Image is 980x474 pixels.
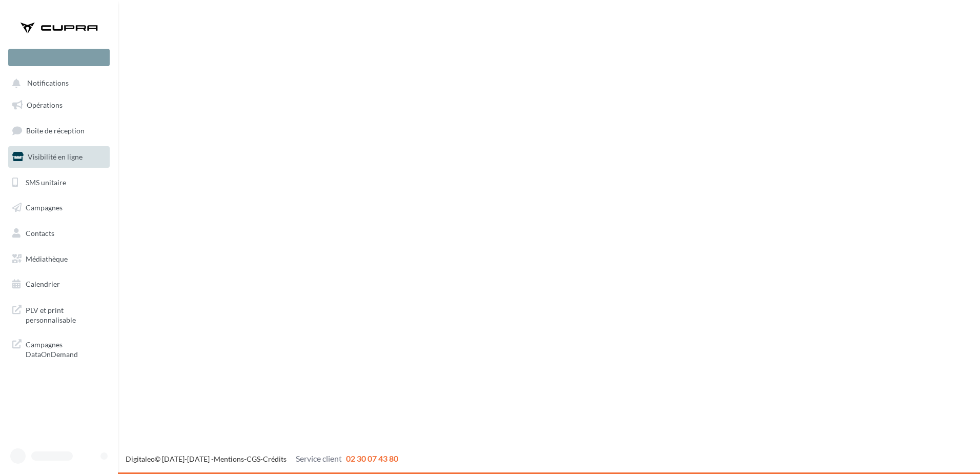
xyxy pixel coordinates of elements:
[26,303,106,325] span: PLV et print personnalisable
[6,197,112,219] a: Campagnes
[26,280,60,288] span: Calendrier
[26,203,63,212] span: Campagnes
[6,299,112,329] a: PLV et print personnalisable
[6,172,112,193] a: SMS unitaire
[27,79,69,88] span: Notifications
[263,455,287,463] a: Crédits
[26,126,85,135] span: Boîte de réception
[26,229,54,238] span: Contacts
[126,455,398,463] span: © [DATE]-[DATE] - - -
[27,101,63,109] span: Opérations
[6,223,112,244] a: Contacts
[6,146,112,168] a: Visibilité en ligne
[6,273,112,295] a: Calendrier
[28,152,83,161] span: Visibilité en ligne
[6,94,112,116] a: Opérations
[6,333,112,364] a: Campagnes DataOnDemand
[126,455,155,463] a: Digitaleo
[6,248,112,270] a: Médiathèque
[26,254,68,263] span: Médiathèque
[26,338,106,360] span: Campagnes DataOnDemand
[247,455,260,463] a: CGS
[26,177,66,186] span: SMS unitaire
[8,49,110,66] div: Nouvelle campagne
[296,453,342,463] span: Service client
[6,120,112,142] a: Boîte de réception
[346,453,398,463] span: 02 30 07 43 80
[214,455,244,463] a: Mentions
